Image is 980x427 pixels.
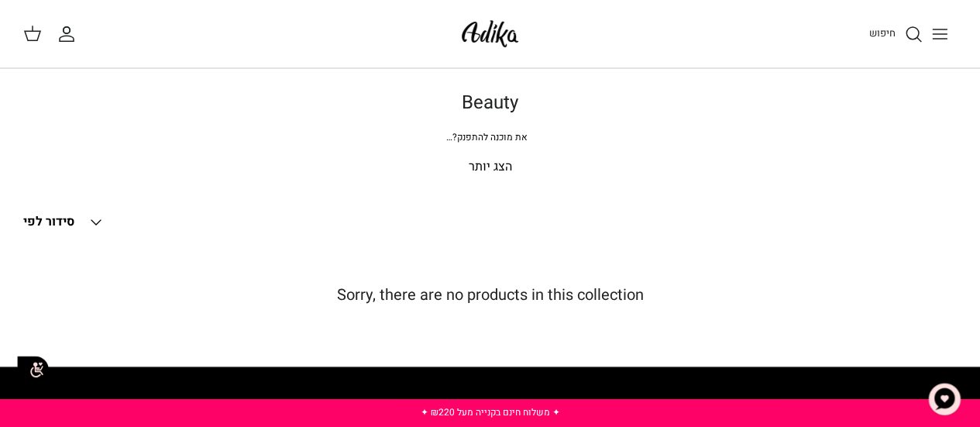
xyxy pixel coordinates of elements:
span: חיפוש [869,26,896,40]
button: Toggle menu [923,17,957,51]
span: את מוכנה להתפנק? [446,130,528,144]
img: accessibility_icon02.svg [12,348,54,391]
a: חיפוש [869,25,923,43]
a: החשבון שלי [57,25,82,43]
p: הצג יותר [23,157,957,177]
button: צ'אט [921,376,968,422]
h1: Beauty [23,92,957,115]
span: סידור לפי [23,212,74,231]
img: Adika IL [457,15,523,52]
h5: Sorry, there are no products in this collection [23,286,957,305]
button: סידור לפי [23,205,105,239]
a: ✦ משלוח חינם בקנייה מעל ₪220 ✦ [421,405,560,419]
